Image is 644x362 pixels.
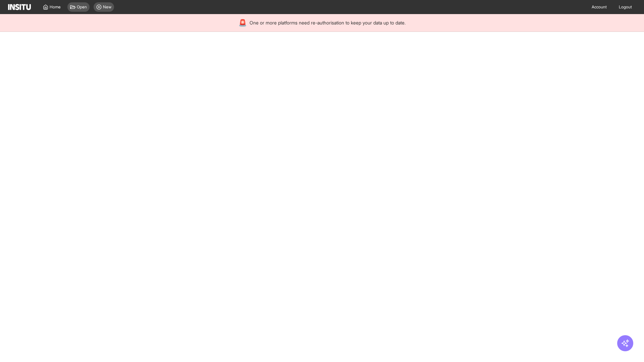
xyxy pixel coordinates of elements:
[238,18,247,27] div: 🚨
[8,4,31,10] img: Logo
[50,4,61,10] span: Home
[250,19,406,26] span: One or more platforms need re-authorisation to keep your data up to date.
[103,4,111,10] span: New
[77,4,87,10] span: Open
